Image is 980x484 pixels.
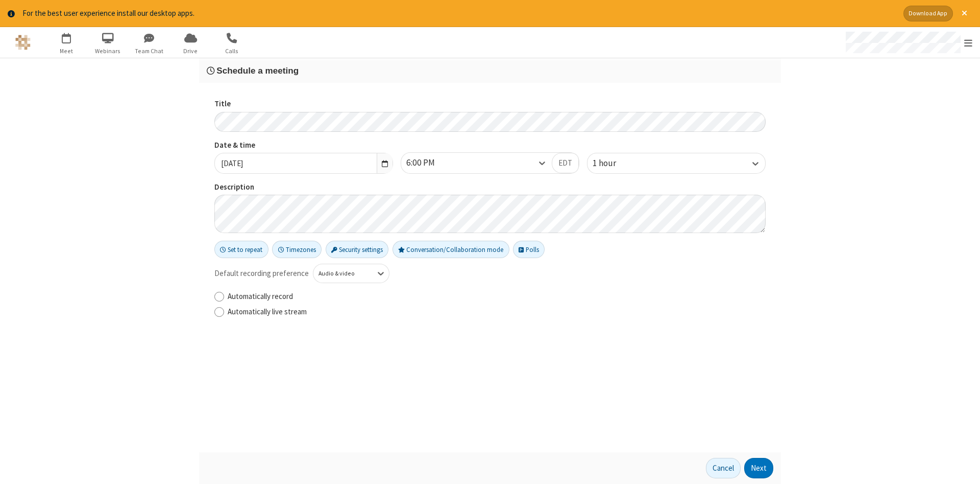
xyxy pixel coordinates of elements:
button: Conversation/Collaboration mode [393,241,509,258]
button: Close alert [957,6,972,21]
button: Logo [4,27,42,58]
span: Calls [213,47,251,56]
label: Description [214,181,766,193]
span: Schedule a meeting [216,65,299,76]
img: QA Selenium DO NOT DELETE OR CHANGE [15,35,31,50]
span: Default recording preference [214,268,309,280]
button: Security settings [326,241,389,258]
button: Next [744,458,773,478]
button: Polls [513,241,545,258]
button: Cancel [706,458,741,478]
span: Webinars [89,47,127,56]
div: For the best user experience install our desktop apps. [22,8,896,19]
button: EDT [552,153,579,173]
div: 1 hour [593,157,633,170]
span: Drive [171,47,210,56]
div: Audio & video [318,269,367,279]
div: 6:00 PM [406,156,452,170]
button: Timezones [272,241,322,258]
label: Date & time [214,140,393,151]
button: Set to repeat [214,241,268,258]
label: Automatically record [228,291,766,303]
span: Team Chat [130,47,168,56]
label: Title [214,98,766,110]
span: Meet [47,47,86,56]
div: Open menu [836,27,980,58]
button: Download App [903,6,953,21]
label: Automatically live stream [228,306,766,318]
